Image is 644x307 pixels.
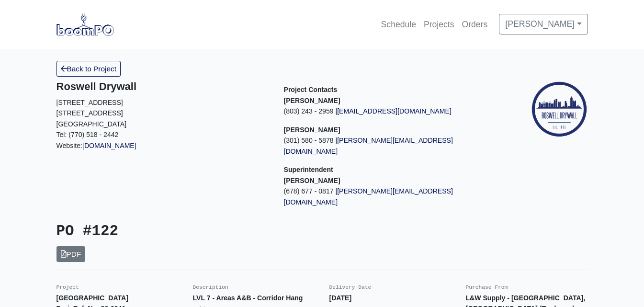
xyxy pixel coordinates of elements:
[56,61,121,77] a: Back to Project
[193,284,228,290] small: Description
[337,107,452,115] a: [EMAIL_ADDRESS][DOMAIN_NAME]
[284,187,453,206] a: [PERSON_NAME][EMAIL_ADDRESS][DOMAIN_NAME]
[284,186,497,207] p: (678) 677 - 0817 |
[284,166,333,173] span: Superintendent
[284,97,340,104] strong: [PERSON_NAME]
[284,106,497,117] p: (803) 243 - 2959 |
[284,136,453,155] a: [PERSON_NAME][EMAIL_ADDRESS][DOMAIN_NAME]
[420,14,458,35] a: Projects
[56,246,86,262] a: PDF
[56,223,315,240] h3: PO #122
[329,294,352,302] strong: [DATE]
[56,80,270,151] div: Website:
[56,97,270,108] p: [STREET_ADDRESS]
[499,14,588,34] a: [PERSON_NAME]
[193,294,303,302] strong: LVL 7 - Areas A&B - Corridor Hang
[56,284,79,290] small: Project
[329,284,372,290] small: Delivery Date
[377,14,420,35] a: Schedule
[56,119,270,130] p: [GEOGRAPHIC_DATA]
[56,294,128,302] strong: [GEOGRAPHIC_DATA]
[56,129,270,140] p: Tel: (770) 518 - 2442
[284,126,340,134] strong: [PERSON_NAME]
[82,142,136,149] a: [DOMAIN_NAME]
[284,135,497,157] p: (301) 580 - 5878 |
[466,284,508,290] small: Purchase From
[284,86,338,93] span: Project Contacts
[458,14,492,35] a: Orders
[56,80,270,93] h5: Roswell Drywall
[284,177,340,184] strong: [PERSON_NAME]
[56,108,270,119] p: [STREET_ADDRESS]
[56,13,114,35] img: boomPO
